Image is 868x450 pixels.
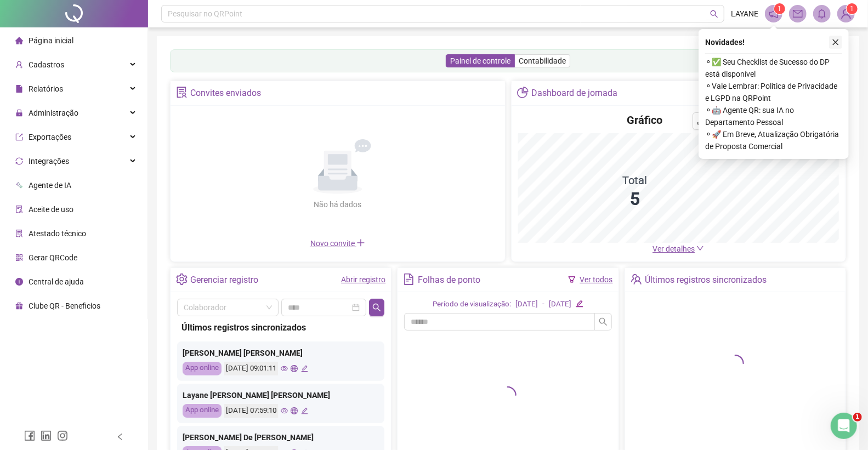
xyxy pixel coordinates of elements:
[774,3,785,14] sup: 1
[15,61,23,69] span: user-add
[24,430,35,441] span: facebook
[15,109,23,117] span: lock
[653,244,695,253] span: Ver detalhes
[176,274,188,285] span: setting
[853,413,862,421] span: 1
[356,238,365,247] span: plus
[433,299,511,310] div: Período de visualização:
[627,112,662,128] h4: Gráfico
[181,321,380,334] div: Últimos registros sincronizados
[224,362,278,375] div: [DATE] 09:01:11
[517,87,529,98] span: pie-chart
[183,347,379,359] div: [PERSON_NAME] [PERSON_NAME]
[705,36,745,48] span: Novidades !
[301,365,308,372] span: edit
[15,133,23,141] span: export
[190,84,261,102] div: Convites enviados
[29,60,64,69] span: Cadastros
[599,317,608,326] span: search
[496,383,520,407] span: loading
[515,299,538,310] div: [DATE]
[705,104,842,128] span: ⚬ 🤖 Agente QR: sua IA no Departamento Pessoal
[645,271,767,289] div: Últimos registros sincronizados
[287,198,388,210] div: Não há dados
[301,407,308,414] span: edit
[29,181,71,190] span: Agente de IA
[29,36,73,45] span: Página inicial
[847,3,858,14] sup: Atualize o seu contato no menu Meus Dados
[817,9,827,19] span: bell
[705,56,842,80] span: ⚬ ✅ Seu Checklist de Sucesso do DP está disponível
[705,128,842,152] span: ⚬ 🚀 Em Breve, Atualização Obrigatória de Proposta Comercial
[832,38,839,46] span: close
[29,205,73,214] span: Aceite de uso
[372,303,381,312] span: search
[778,5,782,13] span: 1
[183,431,379,443] div: [PERSON_NAME] De [PERSON_NAME]
[15,278,23,286] span: info-circle
[696,244,704,252] span: down
[281,365,288,372] span: eye
[769,9,779,19] span: notification
[15,85,23,93] span: file
[116,433,124,441] span: left
[418,271,480,289] div: Folhas de ponto
[723,351,747,375] span: loading
[568,276,576,283] span: filter
[15,302,23,310] span: gift
[176,87,188,98] span: solution
[190,271,258,289] div: Gerenciar registro
[29,301,100,310] span: Clube QR - Beneficios
[697,117,706,126] span: download
[731,8,758,20] span: LAYANE
[57,430,68,441] span: instagram
[549,299,571,310] div: [DATE]
[793,9,803,19] span: mail
[15,230,23,237] span: solution
[838,5,854,22] img: 80682
[450,56,510,65] span: Painel de controle
[29,229,86,238] span: Atestado técnico
[291,407,298,414] span: global
[29,253,77,262] span: Gerar QRCode
[29,157,69,166] span: Integrações
[519,56,566,65] span: Contabilidade
[183,362,222,375] div: App online
[710,10,718,18] span: search
[183,404,222,418] div: App online
[576,300,583,307] span: edit
[15,37,23,44] span: home
[403,274,415,285] span: file-text
[631,274,642,285] span: team
[705,80,842,104] span: ⚬ Vale Lembrar: Política de Privacidade e LGPD na QRPoint
[29,133,71,141] span: Exportações
[653,244,704,253] a: Ver detalhes down
[531,84,617,102] div: Dashboard de jornada
[310,239,365,248] span: Novo convite
[341,275,385,284] a: Abrir registro
[15,157,23,165] span: sync
[183,389,379,401] div: Layane [PERSON_NAME] [PERSON_NAME]
[291,365,298,372] span: global
[29,84,63,93] span: Relatórios
[29,109,78,117] span: Administração
[850,5,854,13] span: 1
[542,299,544,310] div: -
[281,407,288,414] span: eye
[15,206,23,213] span: audit
[29,277,84,286] span: Central de ajuda
[580,275,613,284] a: Ver todos
[224,404,278,418] div: [DATE] 07:59:10
[41,430,52,441] span: linkedin
[831,413,857,439] iframe: Intercom live chat
[15,254,23,261] span: qrcode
